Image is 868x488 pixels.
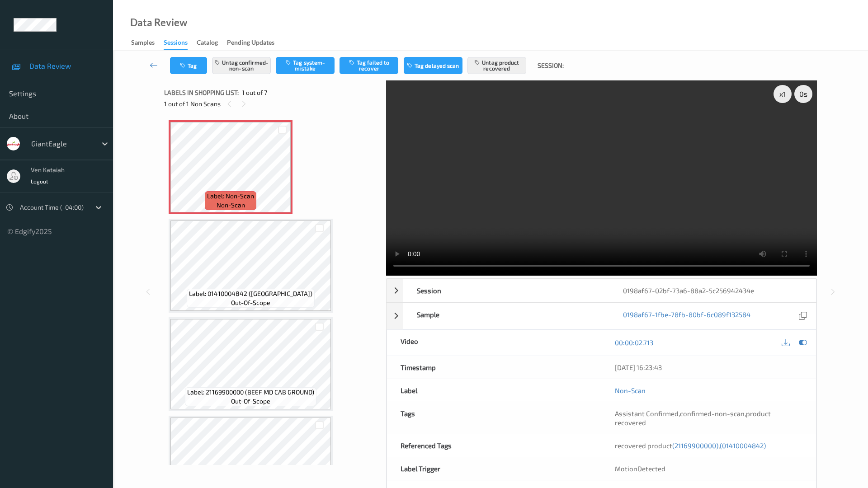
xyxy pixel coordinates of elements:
span: out-of-scope [231,298,270,307]
div: Catalog [197,38,218,49]
div: Samples [131,38,155,49]
span: non-scan [217,201,245,210]
span: Assistant Confirmed [615,409,679,418]
div: Session0198af67-02bf-73a6-88a2-5c256942434e [387,279,816,302]
button: Tag delayed scan [404,57,462,74]
div: Referenced Tags [387,434,602,457]
span: Label: 21169900000 (BEEF MD CAB GROUND) [187,388,314,397]
div: Data Review [130,18,187,27]
button: Tag failed to recover [340,57,398,74]
div: Sample [403,303,610,329]
div: [DATE] 16:23:43 [615,363,802,372]
button: Untag confirmed-non-scan [212,57,271,74]
span: recovered product , [615,441,766,450]
div: Label Trigger [387,457,602,480]
span: Label: 01410004842 ([GEOGRAPHIC_DATA]) [189,289,312,298]
a: Sessions [164,37,197,50]
div: Sessions [164,38,188,50]
a: 00:00:02.713 [615,338,653,347]
span: , , [615,409,771,427]
div: Pending Updates [227,38,274,49]
div: Sample0198af67-1fbe-78fb-80bf-6c089f132584 [387,303,816,329]
span: Labels in shopping list: [164,88,239,97]
div: 0 s [794,85,812,103]
a: Catalog [197,37,227,49]
div: MotionDetected [601,457,816,480]
div: 1 out of 1 Non Scans [164,98,380,109]
span: confirmed-non-scan [680,409,745,418]
div: Tags [387,402,602,434]
div: Session [403,279,610,302]
span: out-of-scope [231,397,270,406]
a: Non-Scan [615,386,646,395]
span: Session: [538,61,564,70]
span: (21169900000) [672,441,718,450]
div: 0198af67-02bf-73a6-88a2-5c256942434e [609,279,816,302]
a: Samples [131,37,164,49]
a: 0198af67-1fbe-78fb-80bf-6c089f132584 [623,310,750,322]
span: 1 out of 7 [242,88,267,97]
button: Tag system-mistake [276,57,335,74]
div: Label [387,379,602,402]
button: Untag product recovered [467,57,526,74]
span: product recovered [615,409,771,427]
button: Tag [170,57,207,74]
div: Video [387,330,602,356]
div: x 1 [774,85,792,103]
span: Label: Non-Scan [207,192,254,201]
a: Pending Updates [227,37,283,49]
div: Timestamp [387,356,602,379]
span: (01410004842) [720,441,766,450]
